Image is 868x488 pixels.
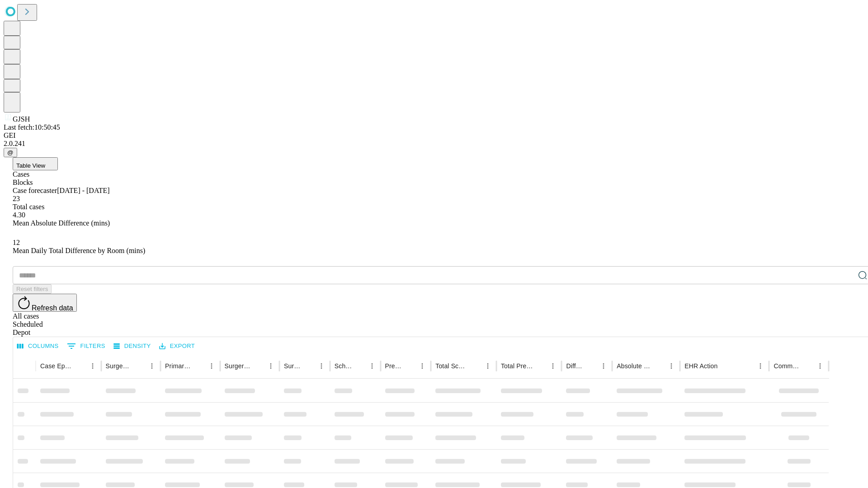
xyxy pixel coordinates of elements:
button: Menu [547,360,559,372]
button: Menu [205,360,218,372]
div: EHR Action [684,362,717,370]
span: GJSH [13,115,30,123]
span: Last fetch: 10:50:45 [4,123,60,131]
span: Mean Daily Total Difference by Room (mins) [13,247,145,254]
div: Comments [774,362,800,370]
button: Table View [13,157,58,170]
button: @ [4,148,17,157]
button: Menu [366,360,378,372]
button: Export [157,339,197,353]
button: Sort [353,360,366,372]
button: Sort [133,360,146,372]
div: 2.0.241 [4,140,864,148]
button: Reset filters [13,284,52,294]
div: Surgery Name [225,362,251,370]
span: Table View [16,162,45,169]
div: Primary Service [165,362,191,370]
button: Menu [754,360,767,372]
button: Sort [718,360,731,372]
button: Refresh data [13,294,77,312]
span: Reset filters [16,286,48,292]
button: Sort [585,360,597,372]
button: Menu [315,360,328,372]
div: Surgeon Name [106,362,132,370]
button: Menu [814,360,826,372]
button: Menu [86,360,99,372]
button: Sort [534,360,547,372]
button: Menu [665,360,678,372]
span: Case forecaster [13,187,57,194]
button: Menu [597,360,610,372]
button: Sort [801,360,814,372]
button: Menu [416,360,429,372]
button: Sort [74,360,86,372]
button: Select columns [15,339,61,353]
button: Sort [652,360,665,372]
button: Sort [302,360,315,372]
div: Total Scheduled Duration [435,362,468,370]
div: Total Predicted Duration [501,362,533,370]
span: Mean Absolute Difference (mins) [13,219,110,227]
div: Absolute Difference [617,362,651,370]
button: Menu [481,360,494,372]
button: Menu [264,360,277,372]
span: 12 [13,239,20,246]
button: Menu [146,360,158,372]
button: Sort [252,360,264,372]
span: [DATE] - [DATE] [57,187,109,194]
div: Scheduled In Room Duration [335,362,352,370]
button: Show filters [65,339,108,353]
span: @ [7,149,14,156]
button: Sort [193,360,205,372]
div: Surgery Date [284,362,302,370]
div: Predicted In Room Duration [385,362,403,370]
button: Sort [469,360,481,372]
button: Density [111,339,153,353]
span: 23 [13,195,20,202]
span: 4.30 [13,211,25,219]
div: Difference [566,362,584,370]
span: Refresh data [32,304,73,312]
button: Sort [403,360,416,372]
div: Case Epic Id [40,362,73,370]
div: GEI [4,131,864,140]
span: Total cases [13,203,44,211]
